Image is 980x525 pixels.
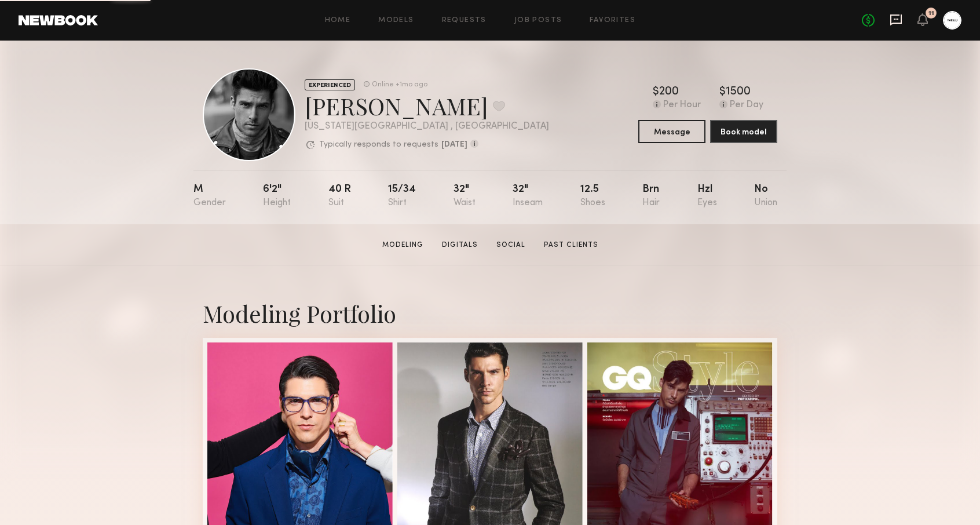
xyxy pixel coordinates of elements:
[659,86,679,98] div: 200
[719,86,726,98] div: $
[372,81,427,89] div: Online +1mo ago
[726,86,751,98] div: 1500
[378,17,414,24] a: Models
[663,100,701,111] div: Per Hour
[441,141,467,149] b: [DATE]
[454,184,476,208] div: 32"
[319,141,438,149] p: Typically responds to requests
[928,10,934,17] div: 11
[203,298,777,329] div: Modeling Portfolio
[514,17,562,24] a: Job Posts
[539,240,603,250] a: Past Clients
[642,184,660,208] div: Brn
[754,184,777,208] div: No
[263,184,291,208] div: 6'2"
[710,120,777,143] button: Book model
[697,184,717,208] div: Hzl
[442,17,487,24] a: Requests
[305,90,549,121] div: [PERSON_NAME]
[388,184,416,208] div: 15/34
[590,17,635,24] a: Favorites
[305,122,549,132] div: [US_STATE][GEOGRAPHIC_DATA] , [GEOGRAPHIC_DATA]
[328,184,351,208] div: 40 r
[193,184,226,208] div: M
[513,184,543,208] div: 32"
[305,79,355,90] div: EXPERIENCED
[437,240,482,250] a: Digitals
[653,86,659,98] div: $
[580,184,605,208] div: 12.5
[492,240,530,250] a: Social
[325,17,351,24] a: Home
[378,240,428,250] a: Modeling
[638,120,705,143] button: Message
[730,100,763,111] div: Per Day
